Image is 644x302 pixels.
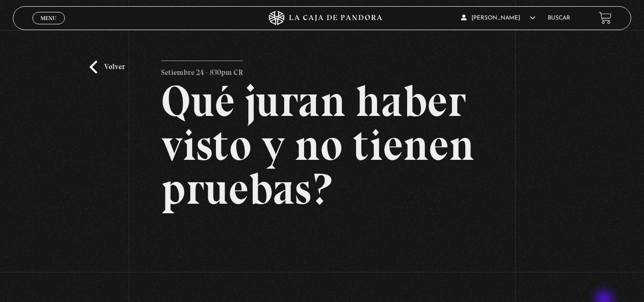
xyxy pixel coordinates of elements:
p: Setiembre 24 - 830pm CR [161,61,243,80]
a: View your shopping cart [599,11,612,24]
a: Buscar [548,15,570,21]
a: Volver [90,61,125,73]
span: [PERSON_NAME] [461,15,535,21]
span: Menu [41,15,56,21]
h2: Qué juran haber visto y no tienen pruebas? [161,79,482,211]
span: Cerrar [37,23,60,30]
